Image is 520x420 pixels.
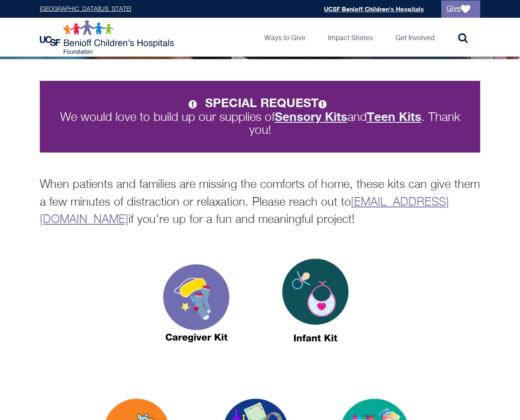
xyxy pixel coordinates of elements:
[321,18,380,57] a: Impact Stories
[367,111,421,124] a: Teen Kits
[388,18,441,57] a: Get Involved
[40,6,131,12] a: [GEOGRAPHIC_DATA][US_STATE]
[40,20,176,54] img: Logo for UCSF Benioff Children's Hospitals Foundation
[275,109,347,124] strong: Sensory Kits
[142,242,250,366] img: caregiver kit
[205,95,331,110] strong: SPECIAL REQUEST
[441,0,480,18] a: Give
[367,109,421,124] strong: Teen Kits
[261,242,369,366] img: infant kit
[324,5,424,13] a: UCSF Benioff Children's Hospitals
[275,111,347,124] a: Sensory Kits
[257,18,312,57] a: Ways to Give
[55,96,465,137] p: We would love to build up our supplies of and . Thank you!
[40,176,480,229] p: When patients and families are missing the comforts of home, these kits can give them a few minut...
